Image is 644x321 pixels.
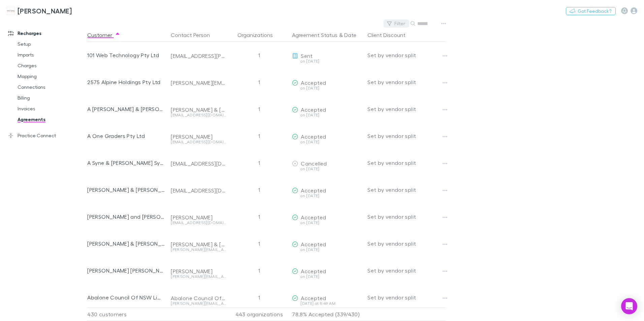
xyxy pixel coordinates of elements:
div: 1 [229,203,289,230]
div: Set by vendor split [367,96,446,122]
div: 1 [229,284,289,311]
button: Filter [384,20,409,28]
p: 78.8% Accepted (339/430) [292,308,362,321]
div: [PERSON_NAME][EMAIL_ADDRESS][DOMAIN_NAME] [171,79,226,86]
div: [PERSON_NAME] & [PERSON_NAME] & [PERSON_NAME] & [PERSON_NAME] [171,241,226,248]
div: [EMAIL_ADDRESS][DOMAIN_NAME] [171,113,226,117]
a: Billing [11,93,91,103]
div: on [DATE] [292,140,362,144]
span: Sent [301,52,313,59]
button: Customer [87,28,120,42]
div: [EMAIL_ADDRESS][DOMAIN_NAME] [171,140,226,144]
div: 443 organizations [229,308,289,321]
div: 2575 Alpine Holdings Pty Ltd [87,69,165,96]
div: on [DATE] [292,86,362,90]
span: Accepted [301,106,326,113]
button: Client Discount [367,28,414,42]
div: & [292,28,362,42]
div: [PERSON_NAME][EMAIL_ADDRESS][DOMAIN_NAME] [171,248,226,252]
a: Setup [11,39,91,49]
button: Date [344,28,356,42]
div: A One Graders Pty Ltd [87,122,165,149]
div: [PERSON_NAME][EMAIL_ADDRESS][DOMAIN_NAME] [171,301,226,306]
div: 1 [229,122,289,149]
div: Set by vendor split [367,230,446,257]
a: [PERSON_NAME] [3,3,76,19]
a: Agreements [11,114,91,125]
div: Set by vendor split [367,257,446,284]
div: on [DATE] [292,248,362,252]
div: Abalone Council Of NSW Limited [171,295,226,301]
div: A Syne & [PERSON_NAME] Syne & [PERSON_NAME] [PERSON_NAME] & R Syne [87,149,165,176]
div: 1 [229,96,289,122]
div: [PERSON_NAME] & [PERSON_NAME] [171,106,226,113]
div: A [PERSON_NAME] & [PERSON_NAME] [87,96,165,122]
div: [EMAIL_ADDRESS][DOMAIN_NAME] [171,187,226,194]
div: on [DATE] [292,221,362,225]
a: Mapping [11,71,91,82]
div: Set by vendor split [367,149,446,176]
span: Accepted [301,133,326,140]
div: [EMAIL_ADDRESS][DOMAIN_NAME] [171,221,226,225]
span: Accepted [301,187,326,193]
div: Set by vendor split [367,122,446,149]
div: on [DATE] [292,167,362,171]
span: Accepted [301,295,326,301]
div: [PERSON_NAME][EMAIL_ADDRESS][DOMAIN_NAME] [171,275,226,279]
div: on [DATE] [292,113,362,117]
div: 430 customers [87,308,168,321]
div: Set by vendor split [367,42,446,69]
a: Practice Connect [1,130,91,141]
button: Organizations [237,28,281,42]
div: Set by vendor split [367,203,446,230]
div: 1 [229,257,289,284]
span: Accepted [301,241,326,247]
div: on [DATE] [292,194,362,198]
a: Invoices [11,103,91,114]
span: Cancelled [301,160,327,167]
button: Contact Person [171,28,218,42]
div: Set by vendor split [367,176,446,203]
div: [PERSON_NAME] & [PERSON_NAME] [87,176,165,203]
div: [EMAIL_ADDRESS][DOMAIN_NAME] [171,160,226,167]
div: 1 [229,230,289,257]
button: Agreement Status [292,28,337,42]
h3: [PERSON_NAME] [18,7,72,15]
div: [PERSON_NAME] [171,268,226,275]
div: Set by vendor split [367,69,446,96]
div: [PERSON_NAME] [171,214,226,221]
a: Recharges [1,28,91,39]
div: [PERSON_NAME] & [PERSON_NAME] & [PERSON_NAME] & [PERSON_NAME] [87,230,165,257]
a: Imports [11,49,91,60]
div: [PERSON_NAME] and [PERSON_NAME] [87,203,165,230]
div: Abalone Council Of NSW Limited [87,284,165,311]
button: Got Feedback? [566,7,616,15]
div: 101 Web Technology Pty Ltd [87,42,165,69]
a: Connections [11,82,91,93]
span: Accepted [301,79,326,86]
div: [PERSON_NAME] [171,133,226,140]
div: [PERSON_NAME] [PERSON_NAME] [87,257,165,284]
div: on [DATE] [292,59,362,63]
div: 1 [229,176,289,203]
img: Hales Douglass's Logo [7,7,15,15]
div: 1 [229,42,289,69]
div: Set by vendor split [367,284,446,311]
div: [DATE] at 8:49 AM [292,301,362,306]
span: Accepted [301,214,326,220]
div: Open Intercom Messenger [621,298,637,314]
div: on [DATE] [292,275,362,279]
div: [EMAIL_ADDRESS][PERSON_NAME][DOMAIN_NAME] [171,52,226,59]
span: Accepted [301,268,326,274]
a: Charges [11,60,91,71]
div: 1 [229,69,289,96]
div: 1 [229,149,289,176]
